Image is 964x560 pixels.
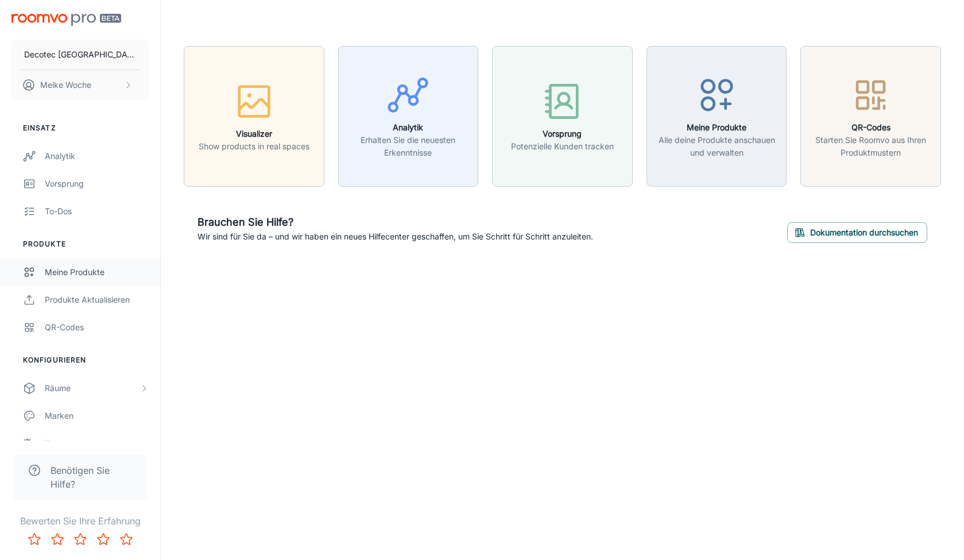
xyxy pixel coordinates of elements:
button: Dokumentation durchsuchen [787,222,927,243]
h6: Analytik [346,121,471,134]
div: To-dos [45,205,149,218]
a: AnalytikErhalten Sie die neuesten Erkenntnisse [338,110,479,121]
h6: Brauchen Sie Hilfe? [198,214,593,230]
h6: QR-Codes [808,121,934,134]
p: Show products in real spaces [199,140,309,153]
p: Decotec [GEOGRAPHIC_DATA] [24,48,136,61]
a: Dokumentation durchsuchen [787,226,927,237]
p: Erhalten Sie die neuesten Erkenntnisse [346,134,471,159]
button: VorsprungPotenzielle Kunden tracken [492,46,633,187]
button: VisualizerShow products in real spaces [184,46,324,187]
div: Produkte aktualisieren [45,293,149,306]
img: Roomvo PRO Beta [11,14,121,26]
a: QR-CodesStarten Sie Roomvo aus Ihren Produktmustern [800,110,941,121]
p: Starten Sie Roomvo aus Ihren Produktmustern [808,134,934,159]
p: Wir sind für Sie da – und wir haben ein neues Hilfecenter geschaffen, um Sie Schritt für Schritt ... [198,230,593,243]
button: AnalytikErhalten Sie die neuesten Erkenntnisse [338,46,479,187]
p: Meike Woche [40,79,91,91]
a: VorsprungPotenzielle Kunden tracken [492,110,633,121]
div: Vorsprung [45,177,149,190]
button: QR-CodesStarten Sie Roomvo aus Ihren Produktmustern [800,46,941,187]
button: Decotec [GEOGRAPHIC_DATA] [11,40,149,69]
h6: Visualizer [199,128,309,140]
a: Meine ProdukteAlle deine Produkte anschauen und verwalten [646,110,787,121]
button: Meike Woche [11,70,149,100]
h6: Meine Produkte [654,121,780,134]
p: Alle deine Produkte anschauen und verwalten [654,134,780,159]
div: Analytik [45,150,149,163]
h6: Vorsprung [511,128,614,140]
button: Meine ProdukteAlle deine Produkte anschauen und verwalten [646,46,787,187]
p: Potenzielle Kunden tracken [511,140,614,153]
div: Meine Produkte [45,266,149,279]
